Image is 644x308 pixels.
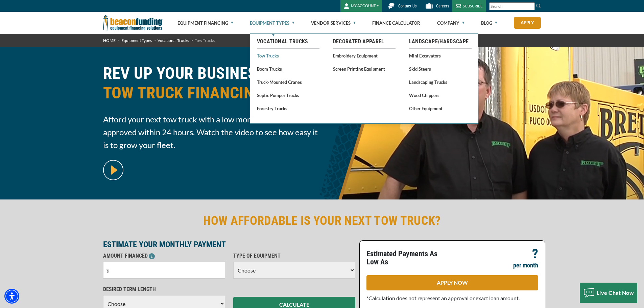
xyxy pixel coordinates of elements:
a: Decorated Apparel [333,38,396,46]
p: ESTIMATE YOUR MONTHLY PAYMENT [103,240,355,248]
span: Afford your next tow truck with a low monthly payment. Get approved within 24 hours. Watch the vi... [103,113,318,151]
a: Company [437,12,464,34]
span: Tow Trucks [195,38,215,43]
span: TOW TRUCK FINANCING [103,83,318,103]
input: Search [489,2,535,10]
span: *Calculation does not represent an approval or exact loan amount. [366,295,520,301]
a: Septic Pumper Trucks [257,91,319,99]
a: Equipment Types [250,12,294,34]
p: TYPE OF EQUIPMENT [233,252,355,260]
a: Equipment Financing [177,12,233,34]
a: APPLY NOW [366,275,538,290]
a: Truck-Mounted Cranes [257,78,319,86]
img: Search [536,3,541,8]
p: per month [513,261,538,269]
img: Beacon Funding Corporation logo [103,12,163,34]
p: ? [532,250,538,258]
a: Tow Trucks [257,51,319,60]
a: Clear search text [528,4,533,9]
a: Forestry Trucks [257,104,319,113]
button: Live Chat Now [580,283,638,303]
p: DESIRED TERM LENGTH [103,285,225,293]
div: Accessibility Menu [4,289,19,304]
a: Equipment Types [121,38,152,43]
a: Wood Chippers [409,91,472,99]
p: AMOUNT FINANCED [103,252,225,260]
a: Blog [481,12,497,34]
a: Embroidery Equipment [333,51,396,60]
a: Other Equipment [409,104,472,113]
a: Screen Printing Equipment [333,65,396,73]
h1: REV UP YOUR BUSINESS [103,64,318,108]
input: $ [103,262,225,279]
span: Careers [436,4,449,8]
a: Vocational Trucks [158,38,189,43]
a: Skid Steers [409,65,472,73]
img: video modal pop-up play button [103,160,123,180]
a: Landscaping Trucks [409,78,472,86]
a: Vendor Services [311,12,356,34]
h2: HOW AFFORDABLE IS YOUR NEXT TOW TRUCK? [103,213,541,229]
a: Mini Excavators [409,51,472,60]
a: Landscape/Hardscape [409,38,472,46]
a: HOME [103,38,116,43]
a: Apply [514,17,541,29]
span: Contact Us [398,4,416,8]
a: Boom Trucks [257,65,319,73]
p: Estimated Payments As Low As [366,250,448,266]
span: Live Chat Now [597,289,634,296]
a: Finance Calculator [372,12,420,34]
a: Vocational Trucks [257,38,319,46]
